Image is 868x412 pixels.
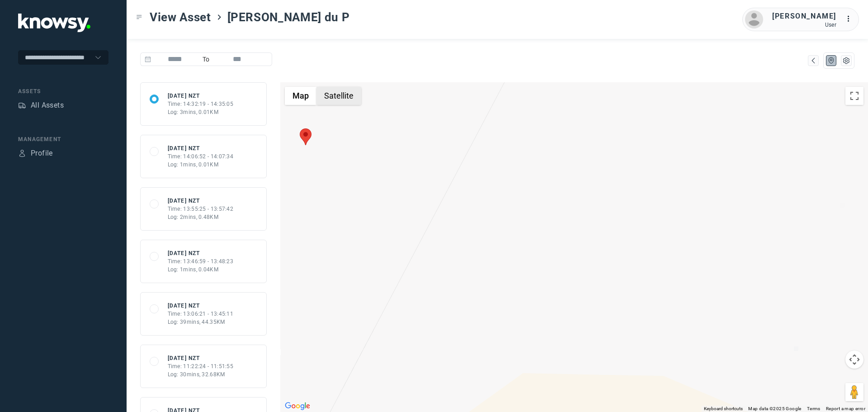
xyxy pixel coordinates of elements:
[285,87,316,105] button: Show street map
[136,14,142,20] div: Toggle Menu
[168,249,234,257] div: [DATE] NZT
[827,57,835,65] div: Map
[168,362,234,370] div: Time: 11:22:24 - 11:51:55
[809,57,817,65] div: Map
[846,15,855,22] tspan: ...
[845,383,863,401] button: Drag Pegman onto the map to open Street View
[18,100,64,111] a: AssetsAll Assets
[150,9,211,25] span: View Asset
[168,161,234,169] div: Log: 1mins, 0.01KM
[845,350,863,369] button: Map camera controls
[168,205,234,213] div: Time: 13:55:25 - 13:57:42
[772,11,836,22] div: [PERSON_NAME]
[168,310,234,318] div: Time: 13:06:21 - 13:45:11
[168,302,234,310] div: [DATE] NZT
[18,101,26,109] div: Assets
[842,57,850,65] div: List
[18,149,26,157] div: Profile
[168,213,234,221] div: Log: 2mins, 0.48KM
[168,370,234,379] div: Log: 30mins, 32.68KM
[283,400,312,412] a: Open this area in Google Maps (opens a new window)
[31,100,64,111] div: All Assets
[168,197,234,205] div: [DATE] NZT
[748,406,801,411] span: Map data ©2025 Google
[826,406,865,411] a: Report a map error
[316,87,361,105] button: Show satellite imagery
[168,257,234,265] div: Time: 13:46:59 - 13:48:23
[216,14,223,21] div: >
[845,14,856,26] div: :
[168,265,234,274] div: Log: 1mins, 0.04KM
[227,9,350,25] span: [PERSON_NAME] du P
[18,148,53,159] a: ProfileProfile
[31,148,53,159] div: Profile
[745,10,763,28] img: avatar.png
[704,406,743,412] button: Keyboard shortcuts
[168,354,234,362] div: [DATE] NZT
[168,100,234,108] div: Time: 14:32:19 - 14:35:05
[168,152,234,161] div: Time: 14:06:52 - 14:07:34
[18,87,108,95] div: Assets
[772,22,836,28] div: User
[807,406,821,411] a: Terms (opens in new tab)
[18,14,90,32] img: Application Logo
[168,92,234,100] div: [DATE] NZT
[845,14,856,24] div: :
[199,52,213,66] span: To
[845,87,863,105] button: Toggle fullscreen view
[168,318,234,326] div: Log: 39mins, 44.35KM
[283,400,312,412] img: Google
[18,135,108,143] div: Management
[168,144,234,152] div: [DATE] NZT
[168,108,234,116] div: Log: 3mins, 0.01KM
